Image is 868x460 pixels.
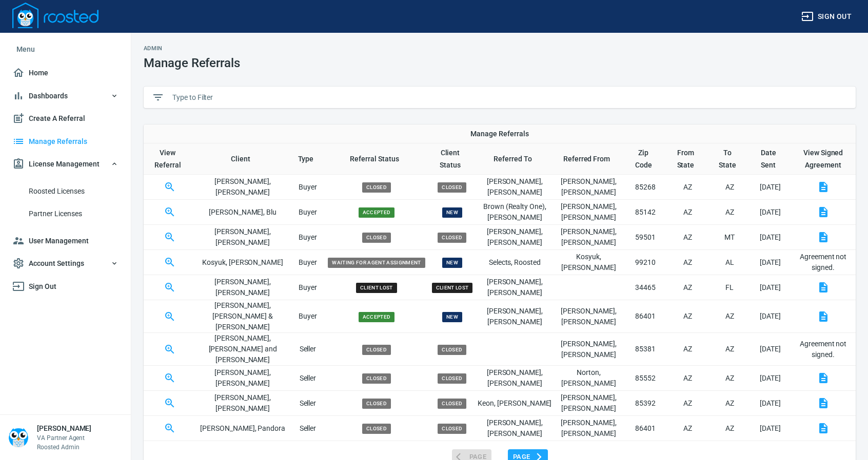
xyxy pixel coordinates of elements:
th: Toggle SortBy [666,143,709,175]
td: AZ [709,200,750,225]
p: [PERSON_NAME] , [PERSON_NAME] [196,226,290,248]
p: Seller [290,373,326,384]
span: New [442,258,462,268]
span: New [442,207,462,218]
td: AZ [666,416,709,441]
span: Client Lost [356,283,397,293]
td: 85381 [625,333,666,366]
span: Closed [438,424,466,434]
p: Buyer [290,232,326,243]
p: [DATE] [750,311,791,322]
span: Waiting for Agent Assignment [328,258,425,268]
p: Kosyuk , [PERSON_NAME] [196,257,290,268]
span: Accepted [359,207,395,218]
a: User Management [8,229,123,253]
td: FL [709,275,750,300]
span: Closed [362,233,391,243]
p: Buyer [290,207,326,218]
p: Buyer [290,182,326,193]
th: Toggle SortBy [625,143,666,175]
td: AZ [666,175,709,200]
th: Toggle SortBy [290,143,326,175]
span: Partner Licenses [29,207,119,220]
button: Sign out [797,7,856,26]
td: AZ [666,225,709,250]
p: Seller [290,344,326,354]
span: Client Lost [432,283,473,293]
h2: Admin [144,45,240,52]
a: Manage Referrals [8,130,123,153]
p: [PERSON_NAME] , [PERSON_NAME] [196,176,290,198]
p: VA Partner Agent [37,433,91,443]
p: Brown (Realty One) , [PERSON_NAME] [477,201,552,223]
td: 85552 [625,366,666,391]
p: Selects , Roosted [477,257,552,268]
span: Closed [362,373,391,384]
button: License Management [8,153,123,176]
span: Closed [362,345,391,355]
th: Toggle SortBy [427,143,478,175]
p: [PERSON_NAME] , [PERSON_NAME] [552,226,625,248]
td: AZ [666,275,709,300]
span: Accepted [359,312,395,322]
p: [DATE] [750,373,791,384]
p: [DATE] [750,182,791,193]
p: [PERSON_NAME] , [PERSON_NAME] [552,201,625,223]
span: Home [12,67,119,79]
p: [PERSON_NAME] , [PERSON_NAME] [477,367,552,389]
img: Logo [12,3,98,28]
span: Closed [438,233,466,243]
p: Agreement not signed. [795,252,852,273]
td: AZ [666,333,709,366]
td: MT [709,225,750,250]
td: AL [709,250,750,275]
th: Toggle SortBy [552,143,625,175]
span: Closed [362,182,391,193]
p: [PERSON_NAME] , [PERSON_NAME] [552,392,625,414]
a: Roosted Licenses [8,180,123,203]
span: Closed [438,182,466,193]
td: 86401 [625,300,666,333]
td: 86401 [625,416,666,441]
p: [DATE] [750,344,791,354]
span: Closed [438,345,466,355]
td: 99210 [625,250,666,275]
a: Create A Referral [8,107,123,130]
p: [PERSON_NAME] , [PERSON_NAME] [552,339,625,360]
iframe: Chat [824,414,860,452]
img: Person [8,427,29,448]
span: Closed [362,424,391,434]
p: [PERSON_NAME] , [PERSON_NAME] [477,306,552,327]
span: Closed [362,399,391,409]
p: [PERSON_NAME] , [PERSON_NAME] [196,277,290,298]
span: Roosted Licenses [29,185,119,198]
p: [PERSON_NAME] , [PERSON_NAME] [552,306,625,327]
p: Norton , [PERSON_NAME] [552,367,625,389]
td: AZ [709,416,750,441]
a: Home [8,61,123,85]
p: [DATE] [750,398,791,409]
td: AZ [709,175,750,200]
h1: Manage Referrals [144,56,240,70]
th: Toggle SortBy [196,143,290,175]
p: [PERSON_NAME] , [PERSON_NAME] [552,176,625,198]
th: View Referral [144,143,196,175]
td: 59501 [625,225,666,250]
p: Roosted Admin [37,443,91,452]
p: [DATE] [750,207,791,218]
p: [DATE] [750,232,791,243]
p: Kosyuk , [PERSON_NAME] [552,252,625,273]
td: AZ [666,200,709,225]
th: Toggle SortBy [477,143,552,175]
p: Keon , [PERSON_NAME] [477,398,552,409]
td: AZ [666,366,709,391]
p: Buyer [290,282,326,293]
span: User Management [12,235,119,247]
span: License Management [12,158,119,171]
p: [DATE] [750,423,791,434]
td: 85142 [625,200,666,225]
p: [PERSON_NAME] , [PERSON_NAME] [552,417,625,439]
h6: [PERSON_NAME] [37,423,91,433]
li: Menu [8,37,123,61]
p: [PERSON_NAME] , [PERSON_NAME] [477,277,552,298]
